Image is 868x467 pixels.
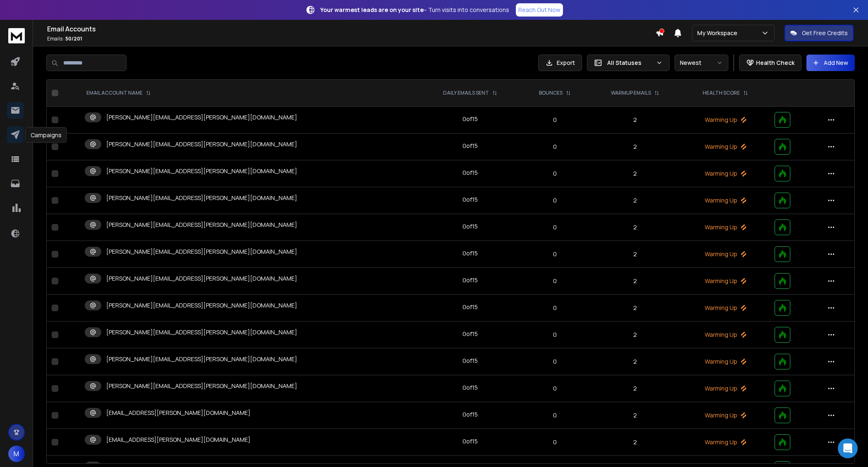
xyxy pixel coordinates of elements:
[539,90,563,96] p: BOUNCES
[65,35,82,42] span: 50 / 201
[463,249,478,257] div: 0 of 15
[687,357,765,366] p: Warming Up
[675,55,728,71] button: Newest
[463,115,478,123] div: 0 of 15
[687,277,765,285] p: Warming Up
[697,29,741,37] p: My Workspace
[538,55,582,71] button: Export
[526,143,584,151] p: 0
[589,214,681,241] td: 2
[526,169,584,178] p: 0
[463,330,478,338] div: 0 of 15
[687,411,765,419] p: Warming Up
[611,90,651,96] p: WARMUP EMAILS
[589,107,681,133] td: 2
[526,357,584,366] p: 0
[106,221,297,229] p: [PERSON_NAME][EMAIL_ADDRESS][PERSON_NAME][DOMAIN_NAME]
[526,438,584,446] p: 0
[106,382,297,390] p: [PERSON_NAME][EMAIL_ADDRESS][PERSON_NAME][DOMAIN_NAME]
[739,55,801,71] button: Health Check
[106,113,297,122] p: [PERSON_NAME][EMAIL_ADDRESS][PERSON_NAME][DOMAIN_NAME]
[106,301,297,310] p: [PERSON_NAME][EMAIL_ADDRESS][PERSON_NAME][DOMAIN_NAME]
[589,160,681,187] td: 2
[802,29,848,37] p: Get Free Credits
[8,446,25,462] button: M
[687,438,765,446] p: Warming Up
[526,384,584,393] p: 0
[589,375,681,402] td: 2
[463,276,478,284] div: 0 of 15
[589,187,681,214] td: 2
[106,167,297,175] p: [PERSON_NAME][EMAIL_ADDRESS][PERSON_NAME][DOMAIN_NAME]
[687,143,765,151] p: Warming Up
[526,223,584,231] p: 0
[526,277,584,285] p: 0
[526,250,584,258] p: 0
[8,28,25,43] img: logo
[106,409,250,417] p: [EMAIL_ADDRESS][PERSON_NAME][DOMAIN_NAME]
[589,241,681,268] td: 2
[443,90,489,96] p: DAILY EMAILS SENT
[589,268,681,295] td: 2
[589,348,681,375] td: 2
[589,322,681,348] td: 2
[687,331,765,339] p: Warming Up
[687,304,765,312] p: Warming Up
[526,411,584,419] p: 0
[756,59,794,67] p: Health Check
[320,6,424,14] strong: Your warmest leads are on your site
[106,248,297,256] p: [PERSON_NAME][EMAIL_ADDRESS][PERSON_NAME][DOMAIN_NAME]
[463,195,478,204] div: 0 of 15
[463,384,478,392] div: 0 of 15
[25,127,67,143] div: Campaigns
[703,90,740,96] p: HEALTH SCORE
[687,250,765,258] p: Warming Up
[526,304,584,312] p: 0
[589,429,681,456] td: 2
[106,328,297,336] p: [PERSON_NAME][EMAIL_ADDRESS][PERSON_NAME][DOMAIN_NAME]
[526,331,584,339] p: 0
[463,410,478,419] div: 0 of 15
[47,36,656,42] p: Emails :
[106,274,297,283] p: [PERSON_NAME][EMAIL_ADDRESS][PERSON_NAME][DOMAIN_NAME]
[47,24,656,34] h1: Email Accounts
[86,90,151,96] div: EMAIL ACCOUNT NAME
[526,116,584,124] p: 0
[607,59,653,67] p: All Statuses
[106,436,250,444] p: [EMAIL_ADDRESS][PERSON_NAME][DOMAIN_NAME]
[518,6,560,14] p: Reach Out Now
[463,142,478,150] div: 0 of 15
[589,402,681,429] td: 2
[838,438,858,458] div: Open Intercom Messenger
[320,6,509,14] p: – Turn visits into conversations
[106,140,297,148] p: [PERSON_NAME][EMAIL_ADDRESS][PERSON_NAME][DOMAIN_NAME]
[463,357,478,365] div: 0 of 15
[687,169,765,178] p: Warming Up
[463,169,478,177] div: 0 of 15
[687,384,765,393] p: Warming Up
[463,222,478,231] div: 0 of 15
[589,133,681,160] td: 2
[463,303,478,311] div: 0 of 15
[526,196,584,205] p: 0
[687,116,765,124] p: Warming Up
[106,194,297,202] p: [PERSON_NAME][EMAIL_ADDRESS][PERSON_NAME][DOMAIN_NAME]
[806,55,855,71] button: Add New
[463,437,478,446] div: 0 of 15
[106,355,297,363] p: [PERSON_NAME][EMAIL_ADDRESS][PERSON_NAME][DOMAIN_NAME]
[687,223,765,231] p: Warming Up
[687,196,765,205] p: Warming Up
[589,295,681,322] td: 2
[516,3,563,17] a: Reach Out Now
[785,25,854,41] button: Get Free Credits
